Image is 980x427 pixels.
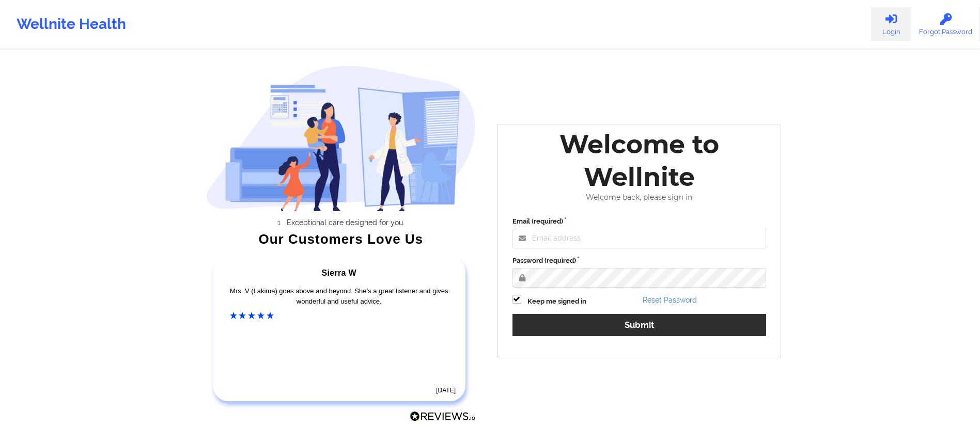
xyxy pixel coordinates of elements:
[911,7,980,41] a: Forgot Password
[436,387,456,394] time: [DATE]
[505,193,774,202] div: Welcome back, please sign in
[643,296,697,304] a: Reset Password
[206,65,476,211] img: wellnite-auth-hero_200.c722682e.png
[206,234,476,244] div: Our Customers Love Us
[322,268,356,277] span: Sierra W
[512,229,767,248] input: Email address
[871,7,911,41] a: Login
[215,218,476,227] li: Exceptional care designed for you.
[505,128,774,193] div: Welcome to Wellnite
[527,296,586,307] label: Keep me signed in
[410,411,476,422] img: Reviews.io Logo
[512,216,767,227] label: Email (required)
[410,411,476,424] a: Reviews.io Logo
[230,286,449,307] div: Mrs. V (Lakima) goes above and beyond. She’s a great listener and gives wonderful and useful advice.
[512,314,767,336] button: Submit
[512,256,767,266] label: Password (required)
